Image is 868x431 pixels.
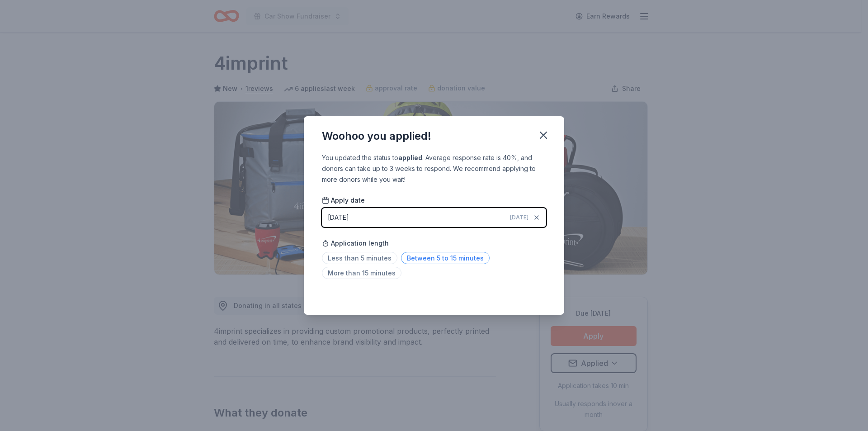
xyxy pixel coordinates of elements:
span: [DATE] [510,214,528,221]
span: Less than 5 minutes [322,252,397,264]
b: applied [398,154,422,161]
div: [DATE] [328,212,349,223]
div: You updated the status to . Average response rate is 40%, and donors can take up to 3 weeks to re... [322,152,546,185]
span: More than 15 minutes [322,267,401,279]
div: Woohoo you applied! [322,129,431,143]
span: Apply date [322,196,365,205]
span: Application length [322,238,389,249]
span: Between 5 to 15 minutes [401,252,490,264]
button: [DATE][DATE] [322,208,546,227]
